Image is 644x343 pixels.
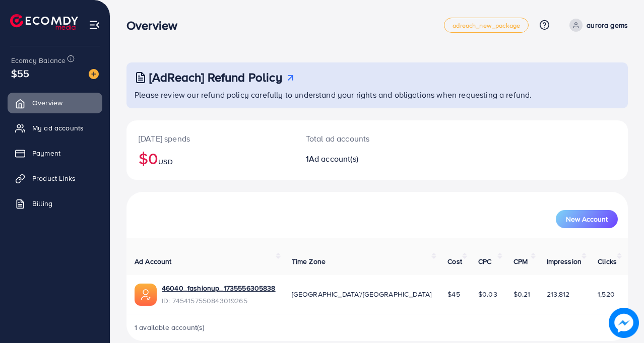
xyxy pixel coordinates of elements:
[8,143,102,163] a: Payment
[587,19,628,31] p: aurora gems
[612,311,636,335] img: image
[556,210,618,228] button: New Account
[162,283,276,293] a: 46040_fashionup_1735556305838
[158,157,172,167] span: USD
[139,149,282,168] h2: $0
[10,14,78,30] img: logo
[162,296,276,306] span: ID: 7454157550843019265
[547,289,570,299] span: 213,812
[8,118,102,138] a: My ad accounts
[11,66,29,81] span: $55
[447,289,460,299] span: $45
[135,322,205,332] span: 1 available account(s)
[566,216,608,223] span: New Account
[149,70,282,85] h3: [AdReach] Refund Policy
[32,98,62,108] span: Overview
[8,168,102,188] a: Product Links
[309,153,358,164] span: Ad account(s)
[547,256,582,266] span: Impression
[32,148,60,158] span: Payment
[8,193,102,214] a: Billing
[478,256,491,266] span: CPC
[306,132,407,145] p: Total ad accounts
[598,289,615,299] span: 1,520
[444,18,529,33] a: adreach_new_package
[135,284,157,306] img: ic-ads-acc.e4c84228.svg
[32,198,52,209] span: Billing
[8,93,102,113] a: Overview
[11,55,66,65] span: Ecomdy Balance
[478,289,497,299] span: $0.03
[89,19,100,31] img: menu
[292,256,326,266] span: Time Zone
[513,289,531,299] span: $0.21
[135,256,172,266] span: Ad Account
[135,89,622,101] p: Please review our refund policy carefully to understand your rights and obligations when requesti...
[292,289,432,299] span: [GEOGRAPHIC_DATA]/[GEOGRAPHIC_DATA]
[139,132,282,145] p: [DATE] spends
[565,19,628,32] a: aurora gems
[89,69,99,79] img: image
[306,154,407,164] h2: 1
[598,256,617,266] span: Clicks
[453,22,520,29] span: adreach_new_package
[513,256,528,266] span: CPM
[32,173,76,183] span: Product Links
[126,18,185,33] h3: Overview
[447,256,462,266] span: Cost
[32,123,84,133] span: My ad accounts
